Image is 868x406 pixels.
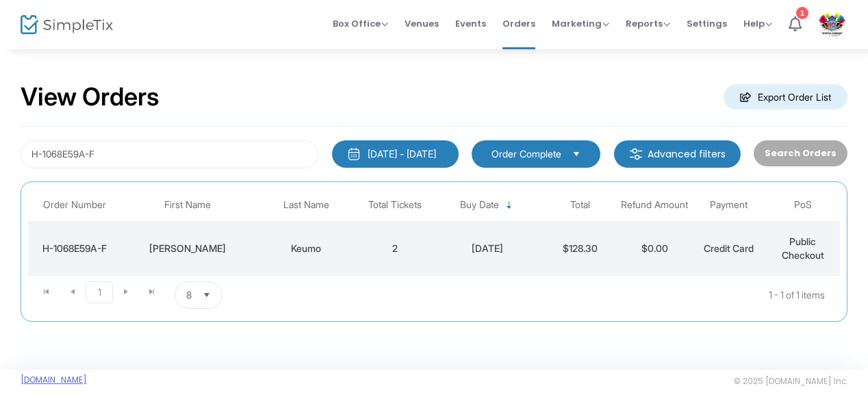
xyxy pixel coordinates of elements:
td: 2 [358,221,432,276]
button: Select [567,147,586,162]
span: Marketing [552,17,609,30]
th: Total Tickets [358,189,432,221]
th: Total [544,189,617,221]
span: Venues [405,6,439,41]
span: Help [743,17,772,30]
span: Buy Date [460,199,499,211]
span: Public Checkout [782,236,824,261]
span: Orders [502,6,535,41]
span: Box Office [333,17,388,30]
span: © 2025 [DOMAIN_NAME] Inc. [734,376,847,387]
h2: View Orders [21,82,159,112]
div: H-1068E59A-F [31,242,117,255]
td: $128.30 [544,221,617,276]
div: Data table [28,189,840,276]
span: Order Number [43,199,106,211]
div: [DATE] - [DATE] [368,147,436,161]
span: First Name [164,199,211,211]
a: [DOMAIN_NAME] [21,375,87,385]
span: Last Name [283,199,329,211]
div: 1 [796,7,808,19]
m-button: Export Order List [724,84,847,110]
input: Search by name, email, phone, order number, ip address, or last 4 digits of card [21,140,318,168]
span: PoS [794,199,812,211]
span: Payment [710,199,748,211]
m-button: Advanced filters [614,140,741,168]
span: 8 [186,288,192,302]
td: $0.00 [617,221,691,276]
kendo-pager-info: 1 - 1 of 1 items [359,281,825,309]
span: Reports [626,17,670,30]
span: Order Complete [492,147,561,161]
span: Sortable [504,200,515,211]
img: filter [629,147,643,161]
th: Refund Amount [617,189,691,221]
div: Christiane [124,242,251,255]
span: Events [455,6,486,41]
img: monthly [347,147,361,161]
span: Settings [687,6,727,41]
span: Credit Card [704,242,754,254]
div: 7/4/2025 [435,242,539,255]
span: Page 1 [86,281,113,303]
div: Keumo [257,242,355,255]
button: Select [197,282,216,308]
button: [DATE] - [DATE] [332,140,459,168]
